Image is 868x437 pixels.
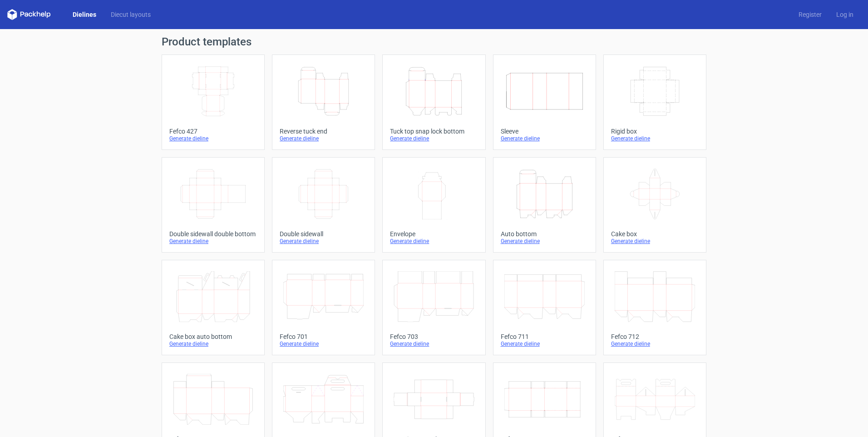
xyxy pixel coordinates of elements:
a: Log in [829,10,861,19]
a: Double sidewallGenerate dieline [272,157,375,253]
a: Dielines [65,10,104,19]
div: Generate dieline [611,340,699,348]
a: Diecut layouts [104,10,158,19]
div: Fefco 427 [169,128,257,135]
a: Tuck top snap lock bottomGenerate dieline [382,55,485,150]
div: Generate dieline [390,340,478,348]
h1: Product templates [162,36,706,47]
a: Fefco 701Generate dieline [272,260,375,355]
a: EnvelopeGenerate dieline [382,157,485,253]
a: Register [791,10,829,19]
a: Cake box auto bottomGenerate dieline [162,260,265,355]
div: Fefco 712 [611,333,699,340]
a: Fefco 712Generate dieline [603,260,706,355]
a: Auto bottomGenerate dieline [493,157,596,253]
div: Fefco 711 [501,333,588,340]
div: Generate dieline [390,238,478,245]
a: Rigid boxGenerate dieline [603,55,706,150]
a: Fefco 711Generate dieline [493,260,596,355]
div: Double sidewall double bottom [169,230,257,238]
div: Generate dieline [501,340,588,348]
div: Reverse tuck end [280,128,367,135]
div: Generate dieline [169,340,257,348]
div: Rigid box [611,128,699,135]
div: Generate dieline [169,135,257,142]
div: Generate dieline [501,135,588,142]
a: Reverse tuck endGenerate dieline [272,55,375,150]
div: Generate dieline [611,135,699,142]
div: Envelope [390,230,478,238]
div: Generate dieline [169,238,257,245]
a: SleeveGenerate dieline [493,55,596,150]
div: Double sidewall [280,230,367,238]
div: Generate dieline [501,238,588,245]
a: Fefco 703Generate dieline [382,260,485,355]
div: Sleeve [501,128,588,135]
div: Generate dieline [280,135,367,142]
div: Generate dieline [280,340,367,348]
div: Fefco 703 [390,333,478,340]
div: Auto bottom [501,230,588,238]
a: Fefco 427Generate dieline [162,55,265,150]
div: Cake box [611,230,699,238]
div: Generate dieline [611,238,699,245]
div: Fefco 701 [280,333,367,340]
a: Cake boxGenerate dieline [603,157,706,253]
div: Generate dieline [390,135,478,142]
a: Double sidewall double bottomGenerate dieline [162,157,265,253]
div: Cake box auto bottom [169,333,257,340]
div: Generate dieline [280,238,367,245]
div: Tuck top snap lock bottom [390,128,478,135]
